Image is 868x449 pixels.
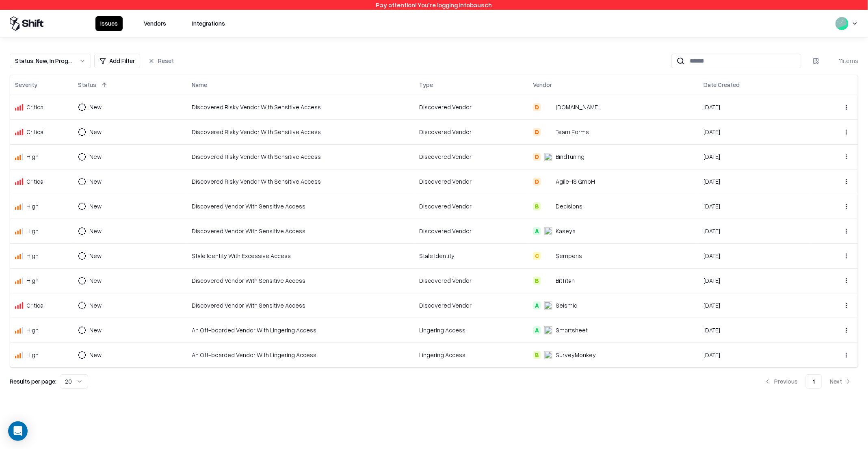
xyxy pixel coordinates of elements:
[192,103,409,111] div: Discovered Risky Vendor With Sensitive Access
[419,351,523,359] div: Lingering Access
[26,326,39,334] div: High
[89,177,102,186] div: New
[26,252,39,260] div: High
[15,56,73,65] div: Status : New, In Progress
[703,80,740,89] div: Date Created
[78,125,116,139] button: New
[556,276,575,285] div: BitTitan
[419,301,523,310] div: Discovered Vendor
[544,178,552,186] img: Agile-IS GmbH
[78,100,116,115] button: New
[556,128,589,136] div: Team Forms
[826,56,858,65] div: 11 items
[556,103,600,111] div: [DOMAIN_NAME]
[26,351,39,359] div: High
[533,178,541,186] div: D
[26,202,39,210] div: High
[419,152,523,161] div: Discovered Vendor
[139,16,171,31] button: Vendors
[533,252,541,260] div: C
[544,128,552,136] img: Team Forms
[78,199,116,214] button: New
[192,152,409,161] div: Discovered Risky Vendor With Sensitive Access
[556,177,595,186] div: Agile-IS GmbH
[544,351,552,359] img: SurveyMonkey
[15,80,37,89] div: Severity
[419,252,523,260] div: Stale Identity
[533,153,541,161] div: D
[544,202,552,210] img: Decisions
[78,80,96,89] div: Status
[703,103,807,111] div: [DATE]
[89,202,102,210] div: New
[533,80,552,89] div: Vendor
[143,54,179,68] button: Reset
[703,301,807,310] div: [DATE]
[89,326,102,334] div: New
[89,103,102,111] div: New
[703,202,807,210] div: [DATE]
[556,202,582,210] div: Decisions
[89,351,102,359] div: New
[533,326,541,334] div: A
[192,252,409,260] div: Stale Identity With Excessive Access
[703,276,807,285] div: [DATE]
[419,227,523,235] div: Discovered Vendor
[419,103,523,111] div: Discovered Vendor
[544,103,552,111] img: Draw.io
[419,128,523,136] div: Discovered Vendor
[533,202,541,210] div: B
[703,152,807,161] div: [DATE]
[556,152,584,161] div: BindTuning
[703,326,807,334] div: [DATE]
[192,128,409,136] div: Discovered Risky Vendor With Sensitive Access
[533,302,541,310] div: A
[89,128,102,136] div: New
[419,177,523,186] div: Discovered Vendor
[192,177,409,186] div: Discovered Risky Vendor With Sensitive Access
[556,252,582,260] div: Semperis
[192,276,409,285] div: Discovered Vendor With Sensitive Access
[703,177,807,186] div: [DATE]
[192,301,409,310] div: Discovered Vendor With Sensitive Access
[78,348,116,362] button: New
[89,152,102,161] div: New
[95,16,123,31] button: Issues
[8,421,28,441] div: Open Intercom Messenger
[89,252,102,260] div: New
[419,276,523,285] div: Discovered Vendor
[26,227,39,235] div: High
[533,103,541,111] div: D
[89,276,102,285] div: New
[556,301,577,310] div: Seismic
[533,128,541,136] div: D
[192,351,409,359] div: An Off-boarded Vendor With Lingering Access
[703,252,807,260] div: [DATE]
[192,80,207,89] div: Name
[192,326,409,334] div: An Off-boarded Vendor With Lingering Access
[78,249,116,263] button: New
[806,374,822,389] button: 1
[78,298,116,313] button: New
[26,128,45,136] div: Critical
[26,276,39,285] div: High
[419,326,523,334] div: Lingering Access
[419,202,523,210] div: Discovered Vendor
[78,224,116,239] button: New
[556,227,576,235] div: Kaseya
[703,351,807,359] div: [DATE]
[533,277,541,285] div: B
[187,16,230,31] button: Integrations
[544,227,552,235] img: Kaseya
[26,103,45,111] div: Critical
[703,128,807,136] div: [DATE]
[89,301,102,310] div: New
[758,374,858,389] nav: pagination
[419,80,433,89] div: Type
[10,377,56,386] p: Results per page:
[544,153,552,161] img: BindTuning
[192,227,409,235] div: Discovered Vendor With Sensitive Access
[544,277,552,285] img: BitTitan
[703,227,807,235] div: [DATE]
[94,54,140,68] button: Add Filter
